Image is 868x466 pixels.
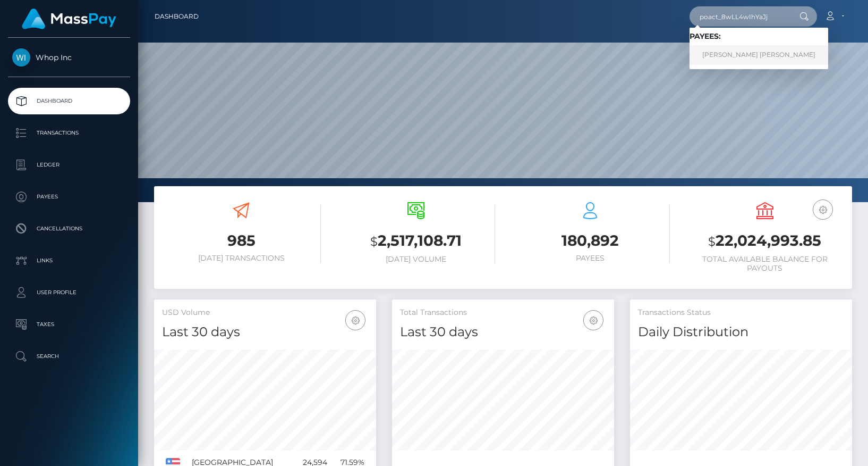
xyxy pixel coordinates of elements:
[690,32,828,41] h6: Payees:
[8,215,130,242] a: Cancellations
[8,311,130,338] a: Taxes
[12,348,126,364] p: Search
[8,152,130,178] a: Ledger
[12,285,126,301] p: User Profile
[12,125,126,141] p: Transactions
[686,255,845,273] h6: Total Available Balance for Payouts
[12,48,30,66] img: Whop Inc
[162,307,368,318] h5: USD Volume
[162,254,321,263] h6: [DATE] Transactions
[12,253,126,269] p: Links
[337,255,496,264] h6: [DATE] Volume
[12,317,126,332] p: Taxes
[155,5,199,28] a: Dashboard
[400,307,606,318] h5: Total Transactions
[8,279,130,306] a: User Profile
[8,120,130,146] a: Transactions
[22,9,116,29] img: MassPay Logo
[638,307,844,318] h5: Transactions Status
[12,157,126,173] p: Ledger
[12,221,126,237] p: Cancellations
[162,323,368,342] h4: Last 30 days
[162,230,321,251] h3: 985
[8,184,130,210] a: Payees
[12,189,126,205] p: Payees
[370,234,378,249] small: $
[8,88,130,114] a: Dashboard
[686,230,845,252] h3: 22,024,993.85
[511,230,670,251] h3: 180,892
[708,234,716,249] small: $
[8,53,130,62] span: Whop Inc
[690,45,828,65] a: [PERSON_NAME] [PERSON_NAME]
[690,6,789,27] input: Search...
[337,230,496,252] h3: 2,517,108.71
[638,323,844,342] h4: Daily Distribution
[400,323,606,342] h4: Last 30 days
[8,343,130,370] a: Search
[8,247,130,274] a: Links
[12,93,126,109] p: Dashboard
[511,254,670,263] h6: Payees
